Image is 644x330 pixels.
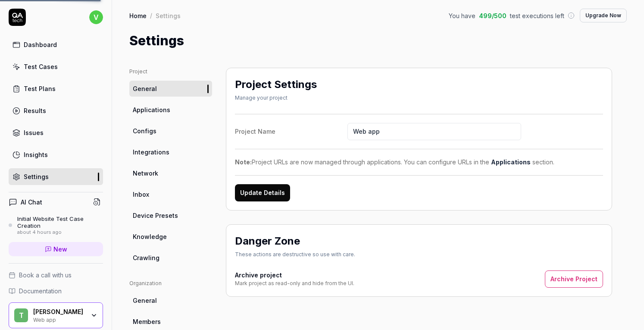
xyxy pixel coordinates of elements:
input: Project Name [347,123,521,140]
span: General [133,84,157,93]
div: Manage your project [235,94,317,102]
a: Issues [9,124,103,141]
div: Results [24,106,46,115]
div: Settings [24,172,49,181]
a: Inbox [129,186,212,202]
div: Settings [156,11,181,20]
span: Crawling [133,253,159,262]
a: Results [9,102,103,119]
span: Device Presets [133,211,178,220]
a: General [129,81,212,97]
span: Book a call with us [19,270,72,280]
h1: Settings [129,31,184,50]
a: Applications [491,158,531,166]
div: Mark project as read-only and hide from the UI. [235,280,354,287]
a: Dashboard [9,36,103,53]
a: Configs [129,123,212,139]
a: Documentation [9,286,103,295]
div: Project Name [235,127,347,136]
a: Crawling [129,250,212,266]
a: Device Presets [129,207,212,223]
a: Insights [9,146,103,163]
span: Members [133,317,161,326]
a: Initial Website Test Case Creationabout 4 hours ago [9,215,103,235]
button: Archive Project [545,270,603,288]
a: Integrations [129,144,212,160]
span: New [53,245,67,254]
div: / [150,11,152,20]
h2: Danger Zone [235,233,300,249]
span: Network [133,169,158,178]
span: General [133,296,157,305]
span: test executions left [510,11,564,20]
span: Inbox [133,190,149,199]
button: Upgrade Now [580,9,627,22]
span: Applications [133,105,170,114]
h4: Archive project [235,270,354,280]
span: Configs [133,126,156,135]
a: Settings [9,168,103,185]
h4: AI Chat [21,198,42,207]
div: Organization [129,280,212,287]
span: v [89,10,103,24]
div: Project URLs are now managed through applications. You can configure URLs in the section. [235,157,603,167]
div: Test Plans [24,84,56,93]
a: New [9,242,103,256]
div: Insights [24,150,48,159]
strong: Note: [235,158,252,166]
button: Update Details [235,184,290,201]
a: Test Plans [9,80,103,97]
div: Dashboard [24,40,57,49]
h2: Project Settings [235,77,317,92]
a: Members [129,314,212,330]
div: Project [129,68,212,75]
span: Knowledge [133,232,167,241]
span: You have [449,11,475,20]
span: 499 / 500 [479,11,506,20]
a: Book a call with us [9,270,103,280]
div: about 4 hours ago [17,229,103,236]
a: Network [129,165,212,181]
a: Applications [129,102,212,118]
div: Issues [24,128,44,137]
span: T [14,308,28,322]
a: Test Cases [9,58,103,75]
a: Home [129,11,147,20]
span: Documentation [19,286,62,295]
div: Tony [33,308,85,316]
div: Test Cases [24,62,58,71]
button: T[PERSON_NAME]Web app [9,302,103,328]
button: v [89,9,103,26]
a: Knowledge [129,229,212,245]
div: Initial Website Test Case Creation [17,215,103,229]
a: General [129,292,212,308]
div: Web app [33,316,85,323]
span: Integrations [133,148,169,157]
div: These actions are destructive so use with care. [235,251,355,258]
